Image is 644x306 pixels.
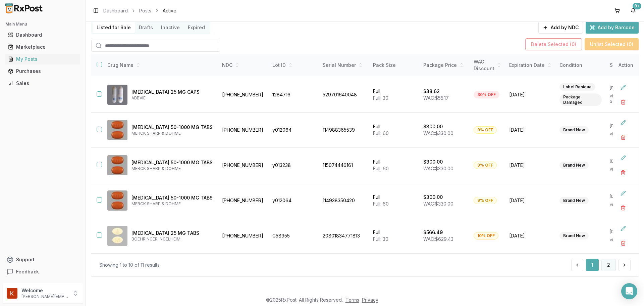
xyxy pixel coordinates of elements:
p: Welcome [21,287,68,294]
span: Full: 30 [373,236,388,242]
span: [DATE] [509,91,551,98]
td: 529701640048 [319,77,369,113]
div: 9% OFF [474,197,497,204]
div: WAC Discount [474,58,501,72]
div: Drug Name [107,62,213,69]
td: y012064 [268,113,319,148]
span: Full: 60 [373,201,389,207]
p: via Scanner [610,237,635,243]
p: [MEDICAL_DATA] 25 MG CAPS [131,89,213,95]
div: Expiration Date [509,62,551,69]
p: MERCK SHARP & DOHME [131,166,213,171]
a: Terms [345,297,359,303]
a: My Posts [5,53,80,65]
button: Sales [3,78,83,89]
th: Pack Size [369,54,419,76]
button: Purchases [3,66,83,77]
p: [DATE] [610,229,635,234]
button: 2 [601,259,616,271]
td: Full [369,113,419,148]
p: [MEDICAL_DATA] 50-1000 MG TABS [131,124,213,131]
div: Brand New [559,197,589,204]
div: 9+ [633,3,641,9]
div: Serial Number [323,62,365,69]
a: Marketplace [5,41,80,53]
p: [MEDICAL_DATA] 50-1000 MG TABS [131,159,213,166]
p: $300.00 [423,123,443,130]
p: [MEDICAL_DATA] 50-1000 MG TABS [131,194,213,201]
button: Edit [617,222,629,234]
div: 9% OFF [474,162,497,169]
button: Support [3,254,83,266]
p: [DATE] [610,123,635,129]
a: Privacy [362,297,378,303]
span: [DATE] [509,162,551,169]
button: Edit [617,187,629,199]
td: [PHONE_NUMBER] [218,183,268,218]
a: Posts [139,7,151,14]
td: Full [369,77,419,113]
td: 20801834771813 [319,218,369,254]
nav: breadcrumb [103,7,176,14]
span: Feedback [16,268,39,275]
td: [PHONE_NUMBER] [218,218,268,254]
button: My Posts [3,54,83,64]
button: Delete [617,237,629,249]
div: Package Damaged [559,93,602,106]
p: via Scanner [610,202,635,207]
a: Dashboard [5,29,80,41]
div: Purchases [8,68,77,75]
div: Lot ID [272,62,315,69]
p: via NDC Search [610,93,635,104]
div: 30% OFF [474,91,499,98]
p: ABBVIE [131,95,213,101]
p: $566.49 [423,229,443,236]
img: Janumet 50-1000 MG TABS [107,155,127,175]
td: 114938350420 [319,183,369,218]
span: WAC: $55.17 [423,95,449,101]
span: WAC: $330.00 [423,166,453,171]
div: NDC [222,62,264,69]
button: Feedback [3,266,83,278]
p: [DATE] [610,85,635,91]
img: Janumet 50-1000 MG TABS [107,190,127,211]
span: Full: 60 [373,166,389,171]
p: via Scanner [610,167,635,172]
span: [DATE] [509,232,551,239]
button: Inactive [157,22,184,33]
td: [PHONE_NUMBER] [218,113,268,148]
span: [DATE] [509,197,551,204]
a: Dashboard [103,7,128,14]
button: Edit [617,81,629,93]
p: MERCK SHARP & DOHME [131,201,213,207]
button: 9+ [628,5,639,16]
div: 10% OFF [474,232,498,239]
button: Delete [617,131,629,143]
p: [DATE] [610,194,635,199]
span: Active [163,7,176,14]
p: [DATE] [610,159,635,164]
button: Delete [617,202,629,214]
div: My Posts [8,56,77,62]
div: Brand New [559,232,589,239]
p: [MEDICAL_DATA] 25 MG TABS [131,230,213,236]
img: Jardiance 25 MG TABS [107,226,127,246]
img: RxPost Logo [3,3,46,13]
span: WAC: $330.00 [423,130,453,136]
div: Open Intercom Messenger [621,283,637,299]
img: User avatar [7,288,17,299]
div: Brand New [559,126,589,134]
div: Package Price [423,62,466,69]
p: BOEHRINGER INGELHEIM [131,236,213,242]
p: via Scanner [610,131,635,137]
div: Brand New [559,162,589,169]
div: 9% OFF [474,126,497,134]
img: Janumet 50-1000 MG TABS [107,120,127,140]
div: Showing 1 to 10 of 11 results [99,262,160,268]
th: Action [613,54,639,76]
div: Sales [8,80,77,87]
span: Full: 60 [373,130,389,136]
div: Source [610,62,635,69]
a: Sales [5,77,80,89]
img: Gengraf 25 MG CAPS [107,85,127,105]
